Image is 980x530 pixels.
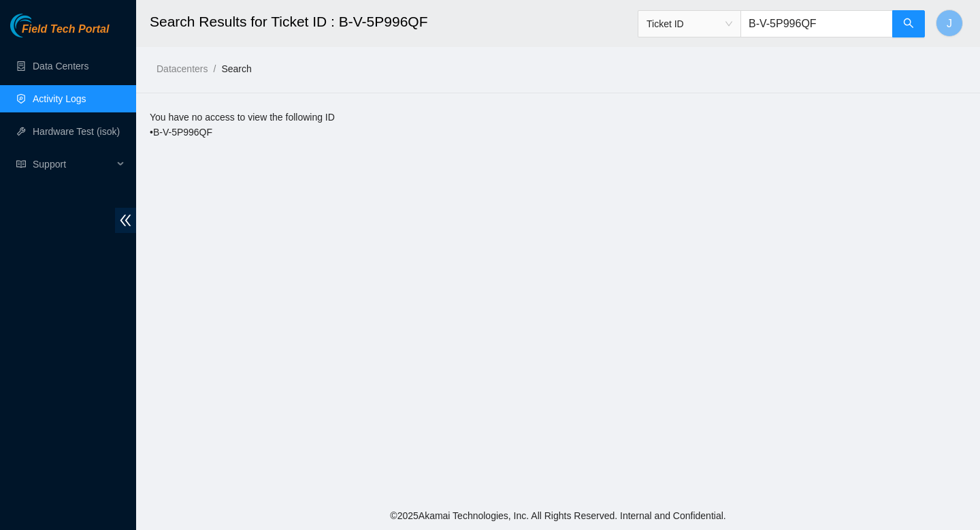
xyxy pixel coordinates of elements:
button: J [936,10,963,37]
span: / [213,63,216,74]
a: Activity Logs [33,93,86,104]
span: read [16,159,26,169]
input: Enter text here... [740,10,893,37]
button: search [892,10,925,37]
footer: © 2025 Akamai Technologies, Inc. All Rights Reserved. Internal and Confidential. [136,501,980,530]
a: Akamai TechnologiesField Tech Portal [10,25,109,42]
img: Akamai Technologies [10,14,69,37]
span: Support [33,151,113,178]
span: search [903,18,914,31]
span: Ticket ID [647,14,732,34]
a: Search [221,63,251,74]
a: Hardware Test (isok) [33,126,120,137]
div: You have no access to view the following ID • B-V-5P996QF [150,110,966,140]
span: Field Tech Portal [22,23,109,36]
a: Datacenters [157,63,208,74]
a: Data Centers [33,61,88,72]
span: J [947,15,952,32]
span: double-left [115,208,136,233]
